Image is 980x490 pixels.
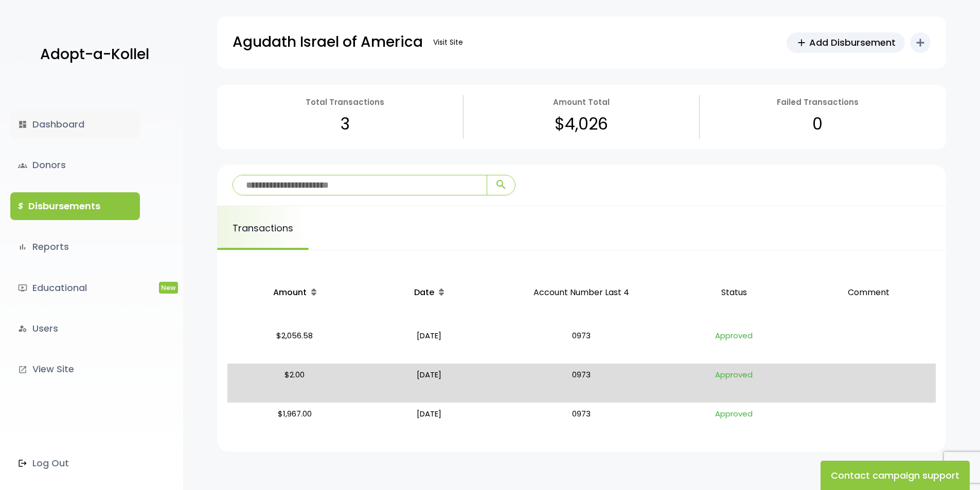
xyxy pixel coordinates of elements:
p: 3 [341,109,350,139]
i: add [914,37,926,49]
a: Visit Site [428,32,468,52]
span: Add Disbursement [809,35,896,49]
button: add [910,32,931,53]
p: Status [671,275,797,311]
span: add [796,37,807,48]
p: Approved [671,368,797,398]
a: Adopt-a-Kollel [35,30,149,80]
p: Agudath Israel of America [233,29,423,55]
i: bar_chart [18,242,27,251]
i: manage_accounts [18,324,27,333]
p: Approved [671,329,797,359]
p: [DATE] [366,368,493,398]
p: Adopt-a-Kollel [40,42,149,67]
a: dashboardDashboard [10,111,140,138]
p: 0 [812,109,823,139]
p: $2.00 [231,368,358,398]
span: groups [18,161,27,170]
a: manage_accountsUsers [10,315,140,342]
p: Failed Transactions [777,95,859,109]
p: $4,026 [555,109,608,139]
i: dashboard [18,120,27,129]
span: New [159,282,178,294]
p: Total Transactions [306,95,384,109]
span: search [495,178,507,191]
p: [DATE] [366,407,493,438]
a: bar_chartReports [10,233,140,261]
i: launch [18,365,27,374]
p: $2,056.58 [231,329,358,359]
button: search [487,175,515,195]
button: Contact campaign support [821,461,970,490]
i: $ [18,199,23,214]
a: $Disbursements [10,192,140,220]
p: Account Number Last 4 [501,275,663,311]
i: ondemand_video [18,283,27,293]
p: Comment [805,275,932,311]
span: Date [414,286,434,298]
a: addAdd Disbursement [787,32,905,53]
p: 0973 [501,407,663,438]
a: groupsDonors [10,151,140,179]
a: launchView Site [10,355,140,383]
p: [DATE] [366,329,493,359]
a: Transactions [217,206,309,250]
p: 0973 [501,368,663,398]
a: ondemand_videoEducationalNew [10,274,140,302]
span: Amount [273,286,307,298]
a: Log Out [10,449,140,477]
p: Amount Total [553,95,610,109]
p: 0973 [501,329,663,359]
p: Approved [671,407,797,438]
p: $1,967.00 [231,407,358,438]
